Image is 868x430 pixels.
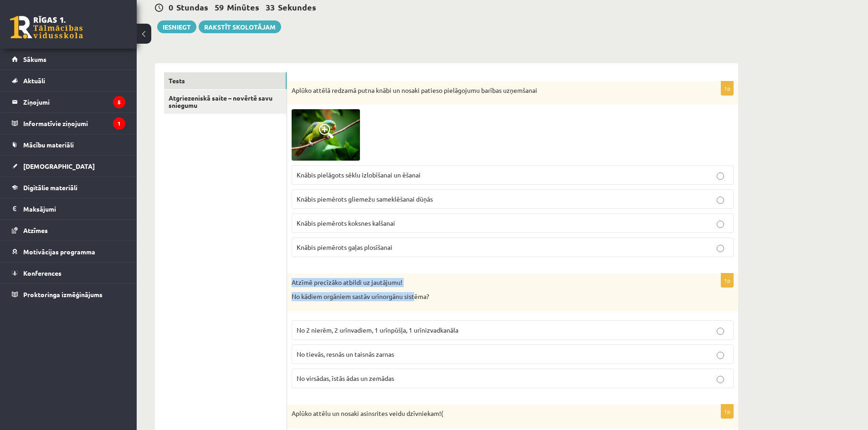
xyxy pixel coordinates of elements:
[266,2,275,12] span: 33
[113,96,125,108] i: 5
[10,16,83,39] a: Rīgas 1. Tālmācības vidusskola
[297,171,421,179] span: Knābis pielāgots sēklu izlobīšanai un ēšanai
[164,72,287,89] a: Tests
[12,198,125,219] a: Maksājumi
[721,404,734,419] p: 1p
[12,49,125,70] a: Sākums
[12,70,125,91] a: Aktuāli
[23,91,125,112] legend: Ziņojumi
[199,20,281,33] a: Rakstīt skolotājam
[717,352,724,359] input: No tievās, resnās un taisnās zarnas
[297,326,458,334] span: No 2 nierēm, 2 urīnvadiem, 1 urīnpūšļa, 1 urīnizvadkanāla
[721,81,734,96] p: 1p
[176,2,208,12] span: Stundas
[717,376,724,383] input: No virsādas, īstās ādas un zemādas
[12,134,125,155] a: Mācību materiāli
[23,183,77,192] span: Digitālie materiāli
[169,2,173,12] span: 0
[12,91,125,112] a: Ziņojumi5
[12,156,125,177] a: [DEMOGRAPHIC_DATA]
[292,86,688,95] p: Aplūko attēlā redzamā putna knābi un nosaki patieso pielāgojumu barības uzņemšanai
[23,198,125,219] legend: Maksājumi
[23,55,46,63] span: Sākums
[12,177,125,198] a: Digitālie materiāli
[721,273,734,288] p: 1p
[297,195,433,203] span: Knābis piemērots gliemežu sameklēšanai dūņās
[717,221,724,228] input: Knābis piemērots koksnes kalšanai
[12,241,125,262] a: Motivācijas programma
[297,374,394,382] span: No virsādas, īstās ādas un zemādas
[23,162,95,170] span: [DEMOGRAPHIC_DATA]
[292,409,688,418] p: Aplūko attēlu un nosaki asinsrites veidu dzīvniekam!(
[292,278,688,287] p: Atzīmē precīzāko atbildi uz jautājumu!
[12,220,125,241] a: Atzīmes
[23,226,48,234] span: Atzīmes
[23,290,103,298] span: Proktoringa izmēģinājums
[717,197,724,204] input: Knābis piemērots gliemežu sameklēšanai dūņās
[292,292,688,301] p: No kādiem orgāniem sastāv urīnorgānu sistēma?
[297,219,395,227] span: Knābis piemērots koksnes kalšanai
[292,109,360,160] img: 1.jpg
[297,350,394,358] span: No tievās, resnās un taisnās zarnas
[23,113,125,134] legend: Informatīvie ziņojumi
[23,76,45,85] span: Aktuāli
[23,141,74,149] span: Mācību materiāli
[717,245,724,252] input: Knābis piemērots gaļas plosīšanai
[278,2,316,12] span: Sekundes
[297,243,392,251] span: Knābis piemērots gaļas plosīšanai
[12,284,125,305] a: Proktoringa izmēģinājums
[23,248,95,256] span: Motivācijas programma
[164,90,287,114] a: Atgriezeniskā saite – novērtē savu sniegumu
[113,117,125,130] i: 1
[157,20,196,33] button: Iesniegt
[227,2,259,12] span: Minūtes
[717,172,724,180] input: Knābis pielāgots sēklu izlobīšanai un ēšanai
[23,269,62,277] span: Konferences
[717,328,724,335] input: No 2 nierēm, 2 urīnvadiem, 1 urīnpūšļa, 1 urīnizvadkanāla
[12,263,125,283] a: Konferences
[12,113,125,134] a: Informatīvie ziņojumi1
[215,2,224,12] span: 59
